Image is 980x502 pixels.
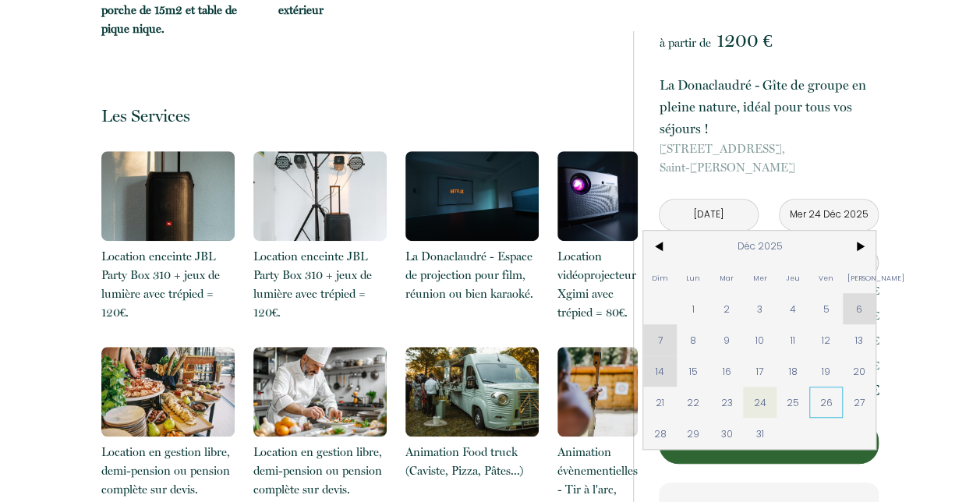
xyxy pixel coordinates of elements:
[809,262,843,293] span: Ven
[643,418,677,449] span: 28
[677,418,710,449] span: 29
[743,293,777,324] span: 3
[743,418,777,449] span: 31
[843,231,876,262] span: >
[777,355,810,387] span: 18
[843,355,876,387] span: 20
[743,387,777,418] span: 24
[253,247,387,322] p: Location enceinte JBL Party Box 310 + jeux de lumière avec trépied = 120€.
[677,324,710,355] span: 8
[809,293,843,324] span: 5
[101,105,613,126] p: Les Services
[743,324,777,355] span: 10
[743,355,777,387] span: 17
[677,387,710,418] span: 22
[709,293,743,324] span: 2
[677,262,710,293] span: Lun
[777,387,810,418] span: 25
[557,151,638,241] img: 17380009313178.jpg
[101,347,235,437] img: 17392871741057.jpg
[709,387,743,418] span: 23
[780,200,878,230] input: Départ
[809,324,843,355] span: 12
[643,387,677,418] span: 21
[659,140,879,158] span: [STREET_ADDRESS],
[809,387,843,418] span: 26
[101,151,235,241] img: 17380009197854.jpg
[677,293,710,324] span: 1
[843,387,876,418] span: 27
[405,247,539,303] p: La Donaclaudré - Espace de projection pour film, réunion ou bien karaoké.
[660,200,758,230] input: Arrivée
[659,140,879,177] p: Saint-[PERSON_NAME]
[716,30,772,51] span: 1200 €
[709,262,743,293] span: Mar
[101,443,235,499] p: Location en gestion libre, demi-pension ou pension complète sur devis.
[659,74,879,140] p: La Donaclaudré - Gîte de groupe en pleine nature, idéal pour tous vos séjours !
[405,151,539,241] img: 17380009292195.jpg
[777,324,810,355] span: 11
[253,347,387,437] img: 17392866495434.jpg
[843,324,876,355] span: 13
[677,355,710,387] span: 15
[709,418,743,449] span: 30
[677,231,843,262] span: Déc 2025
[809,355,843,387] span: 19
[777,293,810,324] span: 4
[643,262,677,293] span: Dim
[659,36,710,50] span: à partir de
[405,347,539,437] img: 17392864529637.jpg
[405,443,539,480] p: Animation Food truck (Caviste, Pizza, Pâtes...)
[777,262,810,293] span: Jeu
[253,443,387,499] p: Location en gestion libre, demi-pension ou pension complète sur devis.
[709,324,743,355] span: 9
[101,247,235,322] p: Location enceinte JBL Party Box 310 + jeux de lumière avec trépied = 120€.
[709,355,743,387] span: 16
[253,151,387,241] img: 17392853533931.jpg
[557,247,638,322] p: Location vidéoprojecteur Xgimi avec trépied = 80€.
[643,231,677,262] span: <
[557,347,638,437] img: 17392862999143.jpg
[843,262,876,293] span: [PERSON_NAME]
[743,262,777,293] span: Mer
